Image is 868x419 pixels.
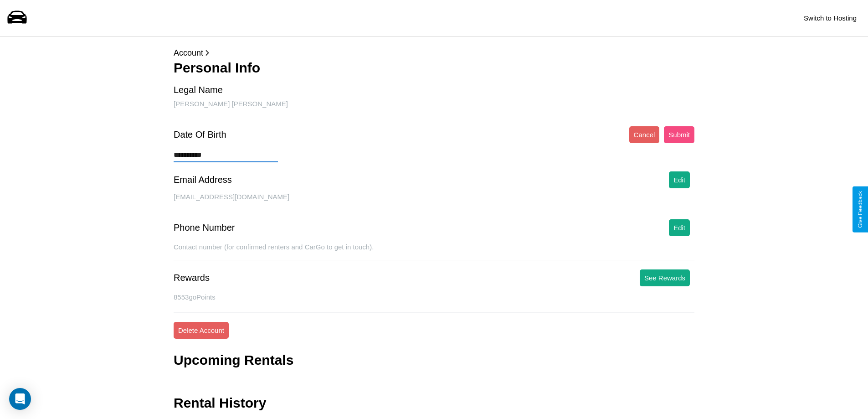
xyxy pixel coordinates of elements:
[174,243,694,260] div: Contact number (for confirmed renters and CarGo to get in touch).
[174,291,694,303] p: 8553 goPoints
[799,10,861,26] button: Switch to Hosting
[669,219,690,236] button: Edit
[174,395,266,411] h3: Rental History
[174,352,293,368] h3: Upcoming Rentals
[174,46,694,60] p: Account
[174,60,694,76] h3: Personal Info
[174,175,232,185] div: Email Address
[629,126,660,143] button: Cancel
[174,129,226,140] div: Date Of Birth
[664,126,694,143] button: Submit
[174,85,223,95] div: Legal Name
[174,273,210,283] div: Rewards
[174,322,229,339] button: Delete Account
[857,191,863,228] div: Give Feedback
[669,171,690,188] button: Edit
[640,269,690,286] button: See Rewards
[174,222,235,233] div: Phone Number
[174,100,694,117] div: [PERSON_NAME] [PERSON_NAME]
[174,193,694,210] div: [EMAIL_ADDRESS][DOMAIN_NAME]
[9,388,31,410] div: Open Intercom Messenger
